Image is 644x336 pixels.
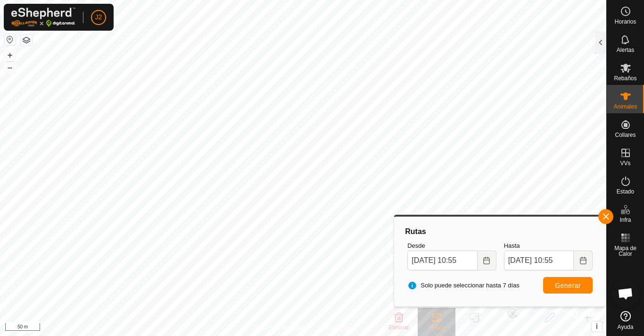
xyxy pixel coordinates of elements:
[620,160,630,166] span: VVs
[614,104,637,109] span: Animales
[504,241,593,251] label: Hasta
[95,12,102,22] span: J2
[4,50,16,61] button: +
[11,8,75,27] img: Logo Gallagher
[407,241,496,251] label: Desde
[596,322,598,330] span: i
[592,321,602,332] button: i
[607,307,644,334] a: Ayuda
[404,226,596,237] div: Rutas
[609,245,642,257] span: Mapa de Calor
[4,34,16,45] button: Restablecer Mapa
[611,279,640,308] a: Obre el xat
[615,19,636,25] span: Horarios
[407,281,520,290] span: Solo puede seleccionar hasta 7 días
[320,324,352,332] a: Contáctenos
[4,62,16,73] button: –
[555,282,581,289] span: Generar
[615,132,636,138] span: Collares
[618,324,634,330] span: Ayuda
[619,217,631,223] span: Infra
[614,76,636,81] span: Rebaños
[617,189,634,194] span: Estado
[478,251,496,270] button: Choose Date
[543,277,593,294] button: Generar
[255,324,309,332] a: Política de Privacidad
[617,47,634,53] span: Alertas
[574,251,593,270] button: Choose Date
[21,34,32,46] button: Capas del Mapa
